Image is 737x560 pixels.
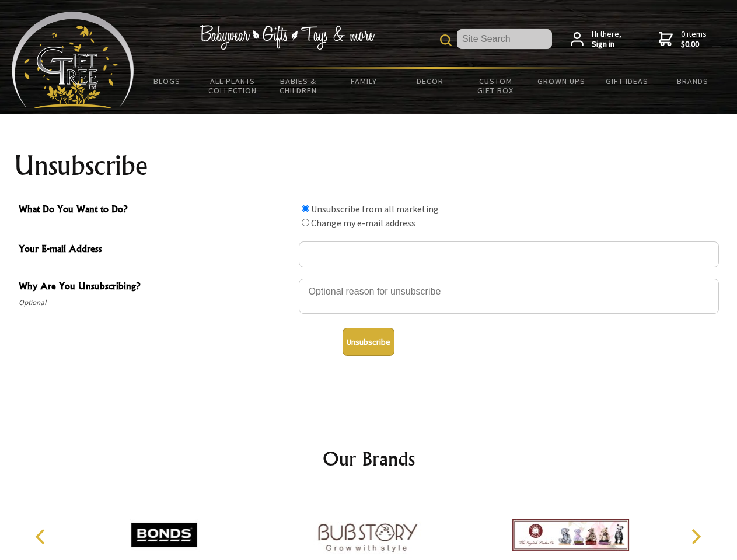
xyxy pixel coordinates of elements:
[440,34,452,46] img: product search
[134,69,200,93] a: BLOGS
[343,328,394,356] button: Unsubscribe
[681,29,707,50] span: 0 items
[19,279,293,296] span: Why Are You Unsubscribing?
[592,39,621,50] strong: Sign in
[463,69,529,103] a: Custom Gift Box
[19,202,293,219] span: What Do You Want to Do?
[19,296,293,310] span: Optional
[592,29,621,50] span: Hi there,
[302,205,309,212] input: What Do You Want to Do?
[200,25,375,50] img: Babywear - Gifts - Toys & more
[29,524,55,549] button: Previous
[457,29,552,49] input: Site Search
[299,279,719,314] textarea: Why Are You Unsubscribing?
[299,242,719,267] input: Your E-mail Address
[331,69,397,93] a: Family
[683,524,708,549] button: Next
[571,29,621,50] a: Hi there,Sign in
[659,29,707,50] a: 0 items$0.00
[594,69,660,93] a: Gift Ideas
[23,444,714,473] h2: Our Brands
[397,69,463,93] a: Decor
[266,69,331,103] a: Babies & Children
[302,219,309,226] input: What Do You Want to Do?
[311,203,439,215] label: Unsubscribe from all marketing
[681,39,707,50] strong: $0.00
[14,152,724,180] h1: Unsubscribe
[200,69,266,103] a: All Plants Collection
[311,217,415,229] label: Change my e-mail address
[528,69,594,93] a: Grown Ups
[12,12,134,108] img: Babyware - Gifts - Toys and more...
[660,69,726,93] a: Brands
[19,242,293,258] span: Your E-mail Address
